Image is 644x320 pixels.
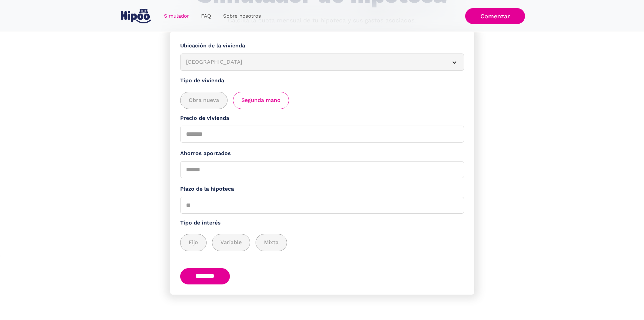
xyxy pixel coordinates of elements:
span: Obra nueva [189,96,219,105]
div: add_description_here [180,92,464,109]
form: Simulador Form [170,31,474,295]
label: Tipo de vivienda [180,77,464,85]
a: Sobre nosotros [217,9,267,23]
article: [GEOGRAPHIC_DATA] [180,54,464,71]
span: Mixta [264,238,279,247]
span: Fijo [189,238,198,247]
label: Tipo de interés [180,219,464,227]
span: Variable [220,238,242,247]
div: add_description_here [180,234,464,251]
label: Ubicación de la vivienda [180,42,464,50]
label: Ahorros aportados [180,149,464,158]
span: Segunda mano [241,96,281,105]
a: Simulador [158,9,195,23]
a: home [119,6,152,26]
label: Plazo de la hipoteca [180,185,464,193]
label: Precio de vivienda [180,114,464,123]
a: FAQ [195,9,217,23]
div: [GEOGRAPHIC_DATA] [186,58,442,66]
a: Comenzar [465,8,525,24]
